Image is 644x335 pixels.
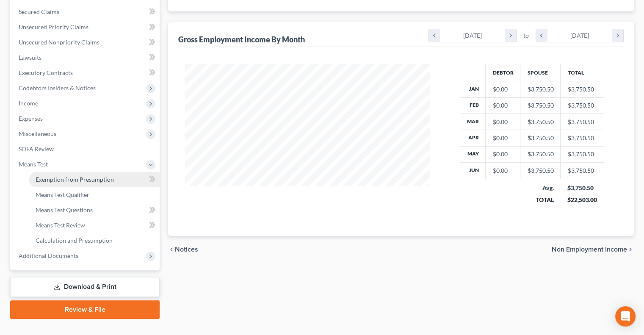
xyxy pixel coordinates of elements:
[460,130,486,146] th: Apr
[615,306,636,327] div: Open Intercom Messenger
[12,4,160,19] a: Secured Claims
[505,29,516,42] i: chevron_right
[567,184,597,192] div: $3,750.50
[527,85,553,94] div: $3,750.50
[561,64,604,81] th: Total
[19,8,59,15] span: Secured Claims
[492,166,513,175] div: $0.00
[12,50,160,65] a: Lawsuits
[36,221,85,229] span: Means Test Review
[29,202,160,218] a: Means Test Questions
[19,130,56,137] span: Miscellaneous
[12,65,160,80] a: Executory Contracts
[168,246,198,253] button: chevron_left Notices
[561,114,604,130] td: $3,750.50
[429,29,440,42] i: chevron_left
[12,141,160,157] a: SOFA Review
[527,196,554,204] div: TOTAL
[12,35,160,50] a: Unsecured Nonpriority Claims
[19,84,96,91] span: Codebtors Insiders & Notices
[552,246,634,253] button: Non Employment Income chevron_right
[552,246,627,253] span: Non Employment Income
[10,277,160,297] a: Download & Print
[561,130,604,146] td: $3,750.50
[547,29,612,42] div: [DATE]
[175,246,198,253] span: Notices
[460,97,486,114] th: Feb
[36,237,113,244] span: Calculation and Presumption
[460,114,486,130] th: Mar
[486,64,520,81] th: Debtor
[29,233,160,248] a: Calculation and Presumption
[168,246,175,253] i: chevron_left
[19,54,41,61] span: Lawsuits
[19,161,48,168] span: Means Test
[19,100,38,107] span: Income
[527,184,554,192] div: Avg.
[536,29,547,42] i: chevron_left
[527,101,553,110] div: $3,750.50
[36,191,89,198] span: Means Test Qualifier
[440,29,505,42] div: [DATE]
[460,163,486,179] th: Jun
[627,246,634,253] i: chevron_right
[19,115,43,122] span: Expenses
[561,81,604,97] td: $3,750.50
[561,163,604,179] td: $3,750.50
[492,85,513,94] div: $0.00
[460,81,486,97] th: Jan
[178,34,305,44] div: Gross Employment Income By Month
[19,252,78,259] span: Additional Documents
[561,146,604,162] td: $3,750.50
[523,31,529,40] span: to
[561,97,604,114] td: $3,750.50
[19,23,88,30] span: Unsecured Priority Claims
[492,101,513,110] div: $0.00
[492,150,513,158] div: $0.00
[19,145,54,152] span: SOFA Review
[36,206,93,213] span: Means Test Questions
[19,39,100,46] span: Unsecured Nonpriority Claims
[567,196,597,204] div: $22,503.00
[527,134,553,142] div: $3,750.50
[492,134,513,142] div: $0.00
[612,29,623,42] i: chevron_right
[36,176,114,183] span: Exemption from Presumption
[527,166,553,175] div: $3,750.50
[520,64,561,81] th: Spouse
[527,118,553,126] div: $3,750.50
[29,187,160,202] a: Means Test Qualifier
[492,118,513,126] div: $0.00
[29,218,160,233] a: Means Test Review
[527,150,553,158] div: $3,750.50
[12,19,160,35] a: Unsecured Priority Claims
[19,69,73,76] span: Executory Contracts
[460,146,486,162] th: May
[10,300,160,319] a: Review & File
[29,172,160,187] a: Exemption from Presumption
